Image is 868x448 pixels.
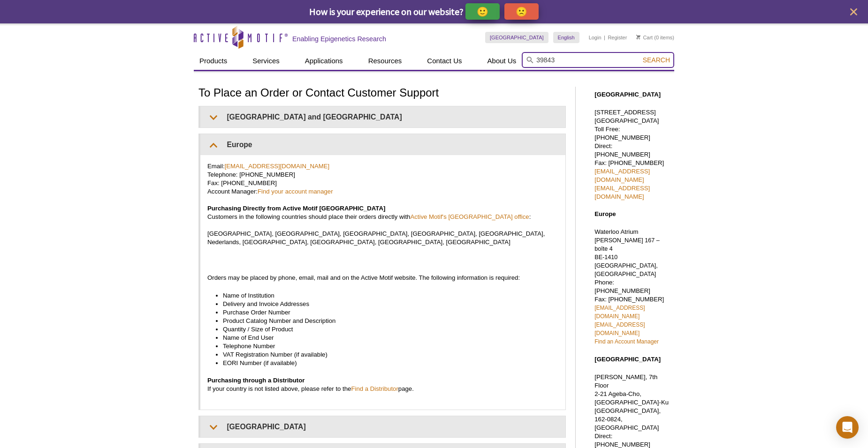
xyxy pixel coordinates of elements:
li: Delivery and Invoice Addresses [223,300,549,308]
a: Register [608,34,627,41]
a: Resources [363,52,408,70]
img: Your Cart [636,35,640,39]
li: | [604,32,605,43]
li: Name of Institution [223,291,549,300]
p: [STREET_ADDRESS] [GEOGRAPHIC_DATA] Toll Free: [PHONE_NUMBER] Direct: [PHONE_NUMBER] Fax: [PHONE_N... [594,108,670,201]
li: Telephone Number [223,342,549,351]
li: (0 items) [636,32,674,43]
summary: Europe [200,134,565,155]
a: [EMAIL_ADDRESS][DOMAIN_NAME] [594,168,650,183]
button: Search [640,56,673,64]
span: How is your experience on our website? [309,6,464,17]
li: Quantity / Size of Product [223,325,549,334]
a: Login [589,34,602,41]
span: Search [643,56,670,64]
a: Find an Account Manager [594,338,659,345]
strong: Europe [594,210,616,217]
h1: To Place an Order or Contact Customer Support [198,87,566,100]
p: Waterloo Atrium Phone: [PHONE_NUMBER] Fax: [PHONE_NUMBER] [594,228,670,346]
a: Applications [299,52,349,70]
li: Name of End User [223,334,549,342]
p: Email: Telephone: [PHONE_NUMBER] Fax: [PHONE_NUMBER] Account Manager: Customers in the following ... [207,162,558,246]
strong: [GEOGRAPHIC_DATA] [594,91,661,98]
li: Purchase Order Number [223,308,549,317]
span: [PERSON_NAME] 167 – boîte 4 BE-1410 [GEOGRAPHIC_DATA], [GEOGRAPHIC_DATA] [594,237,660,277]
a: Products [194,52,233,70]
a: [EMAIL_ADDRESS][DOMAIN_NAME] [225,163,330,170]
h2: Enabling Epigenetics Research [292,35,386,43]
a: [EMAIL_ADDRESS][DOMAIN_NAME] [594,305,645,320]
strong: [GEOGRAPHIC_DATA] [594,356,661,363]
input: Keyword, Cat. No. [522,52,674,68]
span: Purchasing through a Distributor [207,377,305,384]
summary: [GEOGRAPHIC_DATA] [200,416,565,437]
a: [EMAIL_ADDRESS][DOMAIN_NAME] [594,321,645,336]
a: Cart [636,34,653,41]
a: Services [247,52,285,70]
li: EORI Number (if available) [223,359,549,367]
a: English [553,32,579,43]
a: Active Motif's [GEOGRAPHIC_DATA] office [410,213,529,220]
a: Contact Us [421,52,467,70]
a: Find your account manager [258,188,333,195]
p: Orders may be placed by phone, email, mail and on the Active Motif website. The following informa... [207,274,558,282]
a: [EMAIL_ADDRESS][DOMAIN_NAME] [594,185,650,200]
a: [GEOGRAPHIC_DATA] [485,32,548,43]
p: 🙂 [477,6,488,17]
a: About Us [482,52,522,70]
li: VAT Registration Number (if available) [223,351,549,359]
p: If your country is not listed above, please refer to the page. [207,376,558,393]
p: 🙁 [516,6,527,17]
a: Find a Distributor [351,385,398,392]
li: Product Catalog Number and Description [223,317,549,325]
button: close [848,6,860,18]
span: Purchasing Directly from Active Motif [GEOGRAPHIC_DATA] [207,205,385,212]
summary: [GEOGRAPHIC_DATA] and [GEOGRAPHIC_DATA] [200,106,565,127]
div: Open Intercom Messenger [836,416,859,439]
